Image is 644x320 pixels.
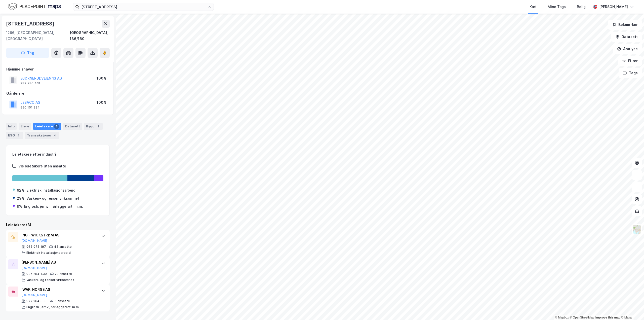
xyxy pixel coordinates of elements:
div: Vaskeri- og renserivirksomhet [26,195,79,201]
div: Eiere [19,123,31,130]
div: Elektrisk installasjonsarbeid [26,187,75,193]
div: [GEOGRAPHIC_DATA], 186/160 [70,30,110,42]
div: Datasett [63,123,82,130]
input: Søk på adresse, matrikkel, gårdeiere, leietakere eller personer [79,3,208,11]
div: 4 [52,133,57,138]
img: logo.f888ab2527a4732fd821a326f86c7f29.svg [8,2,61,11]
iframe: Chat Widget [619,296,644,320]
div: Leietakere etter industri [12,151,103,157]
img: Z [632,225,642,234]
div: ING F WICKSTRØM AS [21,232,96,238]
div: Info [6,123,17,130]
button: Tags [619,68,642,78]
div: 9% [17,203,22,209]
div: 1 [96,124,101,129]
button: [DOMAIN_NAME] [21,266,47,270]
div: 990 151 334 [20,105,40,110]
div: Leietakere [33,123,61,130]
div: 43 ansatte [54,245,72,249]
button: Filter [618,56,642,66]
div: Vis leietakere uten ansatte [18,163,66,169]
div: Bolig [577,4,586,10]
div: 3 [54,124,59,129]
div: 1 [16,133,21,138]
div: Elektrisk installasjonsarbeid [26,251,71,255]
div: Engrosh. jernv., rørleggerart. m.m. [26,305,79,309]
div: Transaksjoner [25,132,59,139]
button: Analyse [613,44,642,54]
div: 1266, [GEOGRAPHIC_DATA], [GEOGRAPHIC_DATA] [6,30,70,42]
div: Kart [530,4,537,10]
div: Kontrollprogram for chat [619,296,644,320]
div: [PERSON_NAME] AS [21,259,96,265]
div: 100% [97,75,106,81]
div: 62% [17,187,24,193]
button: [DOMAIN_NAME] [21,239,47,243]
div: Engrosh. jernv., rørleggerart. m.m. [24,203,83,209]
div: Bygg [84,123,103,130]
div: 100% [97,99,106,105]
div: Gårdeiere [6,90,109,96]
div: IWAKI NORGE AS [21,287,96,293]
button: Datasett [611,32,642,42]
div: ESG [6,132,23,139]
div: 935 284 430 [26,272,47,276]
div: Vaskeri- og renserivirksomhet [26,278,74,282]
div: 977 264 030 [26,299,47,303]
div: 29% [17,195,24,201]
div: [STREET_ADDRESS] [6,20,55,28]
div: Leietakere (3) [6,222,110,228]
div: [PERSON_NAME] [599,4,628,10]
a: Improve this map [595,316,620,319]
div: 989 786 431 [20,81,40,85]
div: Hjemmelshaver [6,66,109,72]
a: OpenStreetMap [570,316,594,319]
button: Bokmerker [608,20,642,30]
button: Tag [6,48,49,58]
button: [DOMAIN_NAME] [21,293,47,297]
div: Mine Tags [548,4,566,10]
div: 963 978 197 [26,245,46,249]
div: 20 ansatte [55,272,72,276]
div: 6 ansatte [55,299,70,303]
a: Mapbox [555,316,569,319]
